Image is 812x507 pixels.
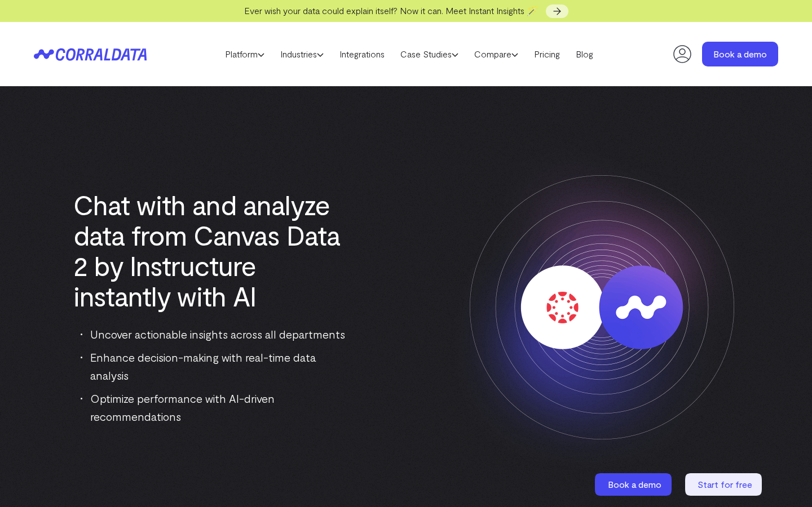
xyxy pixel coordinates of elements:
[81,389,347,425] li: Optimize performance with AI-driven recommendations
[526,46,568,63] a: Pricing
[466,46,526,63] a: Compare
[595,473,674,496] a: Book a demo
[392,46,466,63] a: Case Studies
[81,348,347,384] li: Enhance decision-making with real-time data analysis
[217,46,272,63] a: Platform
[608,479,661,490] span: Book a demo
[81,325,347,343] li: Uncover actionable insights across all departments
[685,473,764,496] a: Start for free
[73,189,347,311] h1: Chat with and analyze data from Canvas Data 2 by Instructure instantly with AI
[332,46,392,63] a: Integrations
[244,5,538,16] span: Ever wish your data could explain itself? Now it can. Meet Instant Insights 🪄
[272,46,332,63] a: Industries
[568,46,601,63] a: Blog
[702,42,778,66] a: Book a demo
[698,479,752,490] span: Start for free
